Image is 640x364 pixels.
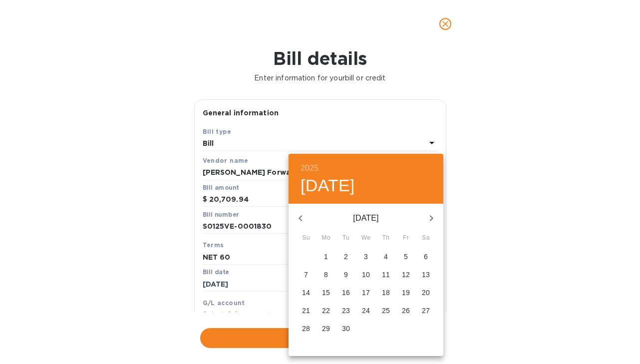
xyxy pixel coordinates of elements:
[397,233,415,243] span: Fr
[304,270,308,280] p: 7
[324,252,328,262] p: 1
[337,284,355,302] button: 16
[422,306,430,316] p: 27
[397,248,415,266] button: 5
[337,320,355,338] button: 30
[297,233,315,243] span: Su
[301,161,319,175] button: 2025
[357,302,375,320] button: 24
[404,252,408,262] p: 5
[357,248,375,266] button: 3
[377,284,395,302] button: 18
[417,302,435,320] button: 27
[357,266,375,284] button: 10
[297,284,315,302] button: 14
[337,266,355,284] button: 9
[417,248,435,266] button: 6
[402,270,410,280] p: 12
[377,248,395,266] button: 4
[317,320,335,338] button: 29
[417,284,435,302] button: 20
[422,288,430,298] p: 20
[337,248,355,266] button: 2
[377,266,395,284] button: 11
[402,288,410,298] p: 19
[317,248,335,266] button: 1
[337,302,355,320] button: 23
[301,175,355,196] button: [DATE]
[297,266,315,284] button: 7
[377,233,395,243] span: Th
[384,252,388,262] p: 4
[342,324,350,334] p: 30
[322,288,330,298] p: 15
[297,302,315,320] button: 21
[317,233,335,243] span: Mo
[322,306,330,316] p: 22
[344,270,348,280] p: 9
[364,252,368,262] p: 3
[402,306,410,316] p: 26
[337,233,355,243] span: Tu
[417,233,435,243] span: Sa
[362,270,370,280] p: 10
[417,266,435,284] button: 13
[342,288,350,298] p: 16
[382,288,390,298] p: 18
[397,266,415,284] button: 12
[302,306,310,316] p: 21
[342,306,350,316] p: 23
[302,288,310,298] p: 14
[357,233,375,243] span: We
[317,302,335,320] button: 22
[297,320,315,338] button: 28
[382,270,390,280] p: 11
[357,284,375,302] button: 17
[377,302,395,320] button: 25
[382,306,390,316] p: 25
[317,266,335,284] button: 8
[362,288,370,298] p: 17
[317,284,335,302] button: 15
[344,252,348,262] p: 2
[422,270,430,280] p: 13
[424,252,428,262] p: 6
[302,324,310,334] p: 28
[397,284,415,302] button: 19
[322,324,330,334] p: 29
[324,270,328,280] p: 8
[397,302,415,320] button: 26
[313,212,419,224] p: [DATE]
[362,306,370,316] p: 24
